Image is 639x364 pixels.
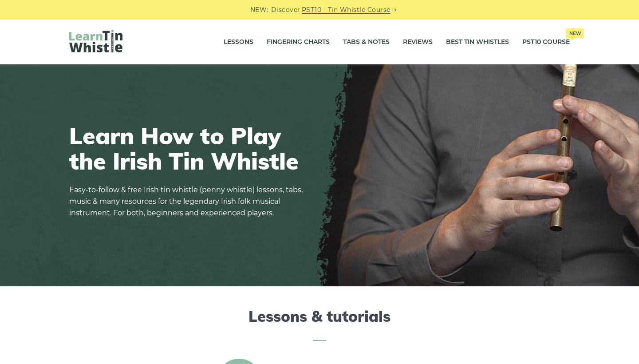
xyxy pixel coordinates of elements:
[267,31,330,53] a: Fingering Charts
[69,308,570,341] h2: Lessons & tutorials
[343,31,390,53] a: Tabs & Notes
[522,31,570,53] a: PST10 CourseNew
[566,28,584,38] span: New
[224,31,253,53] a: Lessons
[403,31,433,53] a: Reviews
[69,123,309,174] h1: Learn How to Play the Irish Tin Whistle
[69,30,122,52] img: LearnTinWhistle.com
[69,184,309,219] p: Easy-to-follow & free Irish tin whistle (penny whistle) lessons, tabs, music & many resources for...
[446,31,509,53] a: Best Tin Whistles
